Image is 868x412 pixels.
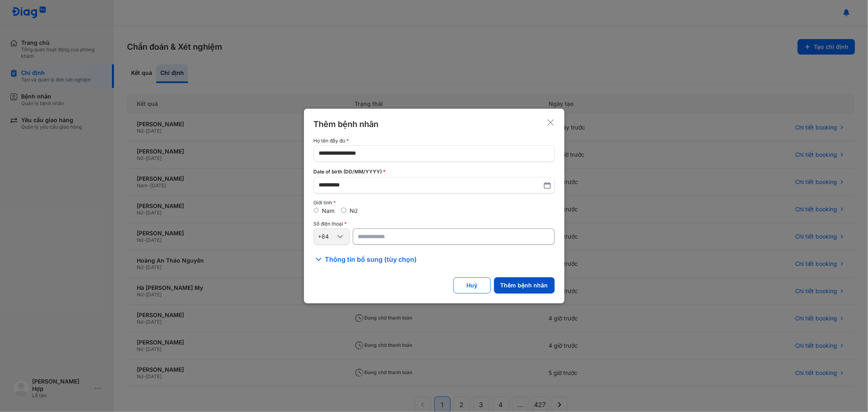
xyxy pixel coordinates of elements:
[350,207,358,214] label: Nữ
[322,207,335,214] label: Nam
[453,277,491,294] button: Huỷ
[314,138,555,144] div: Họ tên đầy đủ
[314,200,555,206] div: Giới tính
[494,277,555,294] button: Thêm bệnh nhân
[318,233,335,240] div: +84
[325,254,417,264] span: Thông tin bổ sung (tùy chọn)
[314,118,379,130] div: Thêm bệnh nhân
[314,221,555,227] div: Số điện thoại
[314,168,555,175] div: Date of birth (DD/MM/YYYY)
